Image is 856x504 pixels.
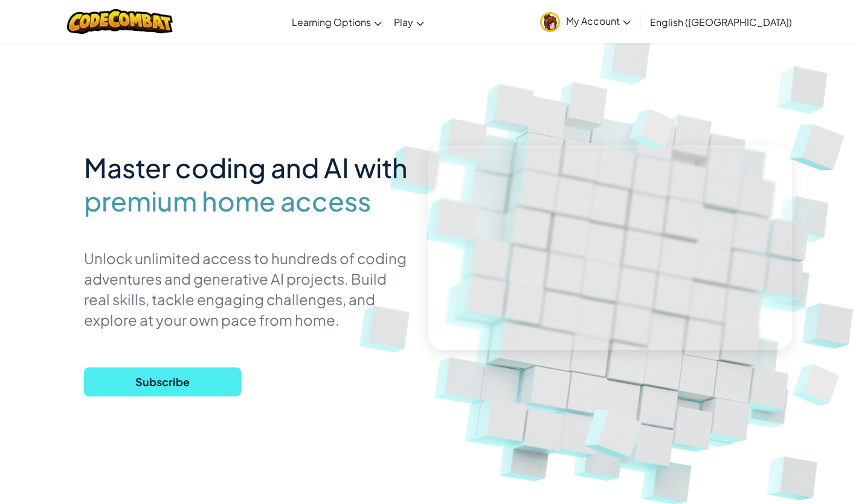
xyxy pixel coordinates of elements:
img: avatar [540,12,560,32]
a: My Account [534,2,637,40]
span: premium home access [84,184,371,218]
span: English ([GEOGRAPHIC_DATA]) [650,16,792,28]
span: Play [394,16,413,28]
img: CodeCombat logo [67,9,173,34]
a: English ([GEOGRAPHIC_DATA]) [644,5,798,38]
img: Overlap cubes [612,89,697,166]
p: Unlock unlimited access to hundreds of coding adventures and generative AI projects. Build real s... [84,248,410,330]
img: Overlap cubes [561,375,671,483]
a: Learning Options [286,5,388,38]
button: Subscribe [84,367,241,396]
span: Master coding and AI with [84,150,408,184]
span: Learning Options [292,16,371,28]
a: Play [388,5,430,38]
span: My Account [566,15,631,27]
